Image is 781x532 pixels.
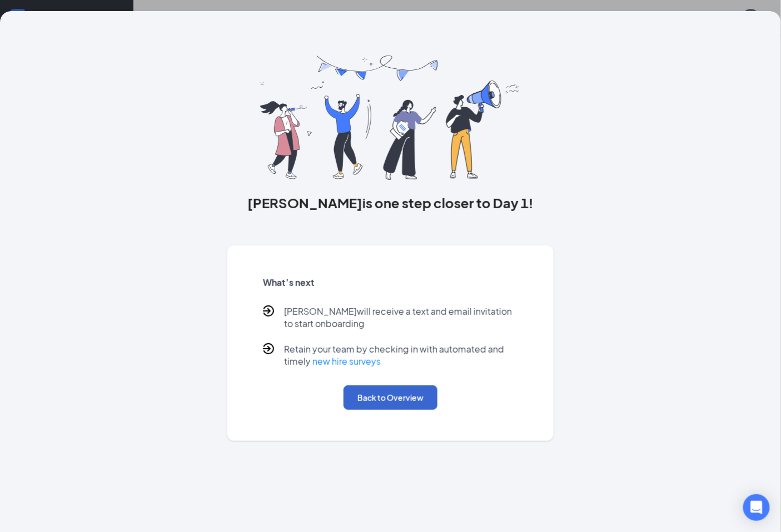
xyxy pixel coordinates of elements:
[260,56,521,180] img: you are all set
[743,494,770,521] div: Open Intercom Messenger
[263,277,518,289] h5: What’s next
[284,343,518,368] p: Retain your team by checking in with automated and timely
[344,385,437,410] button: Back to Overview
[312,355,381,367] a: new hire surveys
[284,305,518,330] p: [PERSON_NAME] will receive a text and email invitation to start onboarding
[227,193,554,212] h3: [PERSON_NAME] is one step closer to Day 1!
